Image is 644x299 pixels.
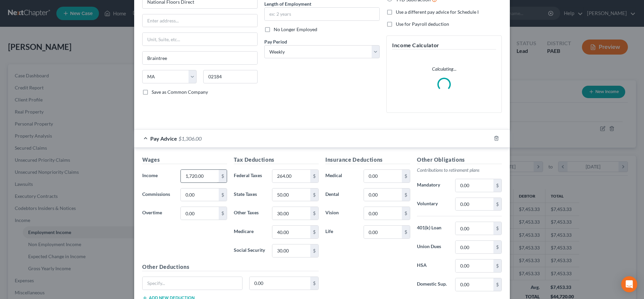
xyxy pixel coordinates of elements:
h5: Insurance Deductions [325,156,410,164]
div: $ [493,278,501,291]
label: Commissions [139,188,177,202]
h5: Wages [142,156,227,164]
label: 401(k) Loan [414,222,452,235]
input: 0.00 [364,170,402,182]
div: $ [219,170,227,182]
label: Mandatory [414,179,452,192]
input: Enter zip... [203,70,258,83]
p: Contributions to retirement plans [417,167,502,173]
label: Overtime [139,207,177,220]
div: $ [310,244,318,257]
input: 0.00 [364,189,402,201]
label: Life [322,225,360,239]
input: 0.00 [181,189,219,201]
label: Medical [322,169,360,183]
div: $ [402,170,410,182]
span: Use a different pay advice for Schedule I [396,9,479,15]
span: Use for Payroll deduction [396,21,449,27]
div: $ [310,277,318,290]
div: $ [493,241,501,253]
input: 0.00 [272,170,310,182]
input: 0.00 [181,207,219,220]
label: Voluntary [414,198,452,211]
input: 0.00 [181,170,219,182]
span: Income [142,172,158,178]
div: $ [493,222,501,235]
span: No Longer Employed [274,26,317,32]
h5: Income Calculator [392,41,496,50]
span: $1,306.00 [178,135,202,142]
label: Length of Employment [264,0,311,7]
input: Enter address... [143,14,257,27]
label: State Taxes [230,188,269,202]
input: ex: 2 years [265,8,379,20]
div: $ [219,189,227,201]
label: Vision [322,207,360,220]
label: Medicare [230,225,269,239]
input: 0.00 [455,259,493,272]
input: Specify... [143,277,242,290]
input: 0.00 [455,241,493,253]
input: 0.00 [272,207,310,220]
div: Open Intercom Messenger [621,276,637,292]
label: Social Security [230,244,269,257]
div: $ [402,207,410,220]
label: Federal Taxes [230,169,269,183]
div: $ [310,170,318,182]
span: Pay Period [264,39,287,45]
input: 0.00 [272,244,310,257]
p: Calculating... [392,66,496,72]
input: 0.00 [364,207,402,220]
input: 0.00 [364,226,402,238]
label: Dental [322,188,360,202]
label: Domestic Sup. [414,278,452,291]
div: $ [402,226,410,238]
label: HSA [414,259,452,273]
div: $ [310,207,318,220]
span: Pay Advice [150,135,177,142]
input: 0.00 [455,222,493,235]
h5: Other Obligations [417,156,502,164]
input: 0.00 [455,198,493,211]
div: $ [310,226,318,238]
input: 0.00 [272,189,310,201]
div: $ [402,189,410,201]
span: Save as Common Company [152,89,208,95]
input: Unit, Suite, etc... [143,33,257,46]
label: Union Dues [414,240,452,254]
input: 0.00 [455,179,493,192]
div: $ [493,198,501,211]
label: Other Taxes [230,207,269,220]
input: 0.00 [455,278,493,291]
h5: Other Deductions [142,263,319,271]
div: $ [493,259,501,272]
div: $ [219,207,227,220]
h5: Tax Deductions [234,156,319,164]
div: $ [493,179,501,192]
input: Enter city... [143,52,257,64]
input: 0.00 [250,277,311,290]
div: $ [310,189,318,201]
input: 0.00 [272,226,310,238]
